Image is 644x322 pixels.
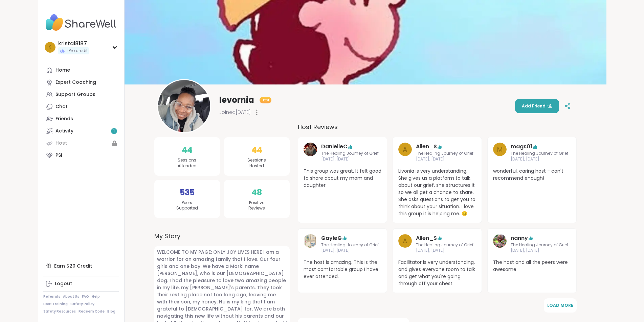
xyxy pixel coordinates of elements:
[321,151,379,156] span: The Healing Journey of Grief
[416,242,473,248] span: The Healing Journey of Grief
[182,144,193,156] span: 44
[55,116,73,122] div: Friends
[43,137,119,149] a: Host
[547,302,573,308] span: Load More
[515,99,559,113] button: Add Friend
[321,242,381,248] span: The Healing Journey of Grief. Temperature Check.
[48,43,52,52] span: k
[55,280,72,287] div: Logout
[262,98,269,103] span: Host
[321,156,379,162] span: [DATE], [DATE]
[43,89,119,101] a: Support Groups
[511,242,571,248] span: The Healing Journey of Grief. Temperature Check.
[398,168,476,217] span: Livonia is very understanding. She gives us a platform to talk about our grief, she structures it...
[43,11,119,34] img: ShareWell Nav Logo
[321,143,348,151] a: DanielleC
[304,234,317,254] a: GayleG
[398,259,476,287] span: Facilitator is very understanding, and gives everyone room to talk and get what you're going thro...
[66,48,88,54] span: 1 Pro credit
[154,231,290,241] label: My Story
[321,248,381,253] span: [DATE], [DATE]
[493,234,507,248] img: nanny
[43,260,119,272] div: Earn $20 Credit
[416,234,437,242] a: Allen_S
[55,128,73,134] div: Activity
[522,103,552,109] span: Add Friend
[493,259,571,273] span: The host and all the peers were awesome
[511,234,528,242] a: nanny
[403,144,407,154] span: A
[304,259,381,280] span: The host is amazing. This is the most comfortable group I have ever attended.
[43,149,119,162] a: PSI
[43,302,68,306] a: Host Training
[398,234,412,254] a: A
[511,156,568,162] span: [DATE], [DATE]
[55,103,68,110] div: Chat
[55,140,67,147] div: Host
[43,294,60,299] a: Referrals
[43,76,119,89] a: Expert Coaching
[158,80,210,132] img: levornia
[55,79,96,86] div: Expert Coaching
[70,302,94,306] a: Safety Policy
[416,156,473,162] span: [DATE], [DATE]
[493,234,507,254] a: nanny
[416,248,473,253] span: [DATE], [DATE]
[416,151,473,156] span: The Healing Journey of Grief
[63,294,79,299] a: About Us
[403,236,407,246] span: A
[304,168,381,189] span: This group was great. It felt good to share about my mom and daughter.
[43,113,119,125] a: Friends
[416,143,437,151] a: Allen_S
[544,298,577,313] button: Load More
[180,187,195,199] span: 535
[398,143,412,162] a: A
[55,152,62,159] div: PSI
[251,144,262,156] span: 44
[493,168,571,182] span: wonderful, caring host - can't recommend enough!
[55,91,95,98] div: Support Groups
[43,309,76,314] a: Safety Resources
[178,157,197,169] span: Sessions Attended
[113,128,115,134] span: 1
[304,143,317,162] a: DanielleC
[248,200,265,212] span: Positive Reviews
[92,294,100,299] a: Help
[493,143,507,162] a: m
[55,67,70,74] div: Home
[219,109,251,116] span: Joined [DATE]
[43,278,119,290] a: Logout
[219,95,254,105] span: levornia
[497,144,503,154] span: m
[43,64,119,76] a: Home
[511,248,571,253] span: [DATE], [DATE]
[304,234,317,248] img: GayleG
[511,151,568,156] span: The Healing Journey of Grief
[79,309,105,314] a: Redeem Code
[107,309,115,314] a: Blog
[251,187,262,199] span: 48
[304,143,317,156] img: DanielleC
[321,234,342,242] a: GayleG
[82,294,89,299] a: FAQ
[247,157,266,169] span: Sessions Hosted
[58,40,89,47] div: kristal8187
[176,200,198,212] span: Peers Supported
[511,143,532,151] a: mags01
[43,125,119,137] a: Activity1
[43,101,119,113] a: Chat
